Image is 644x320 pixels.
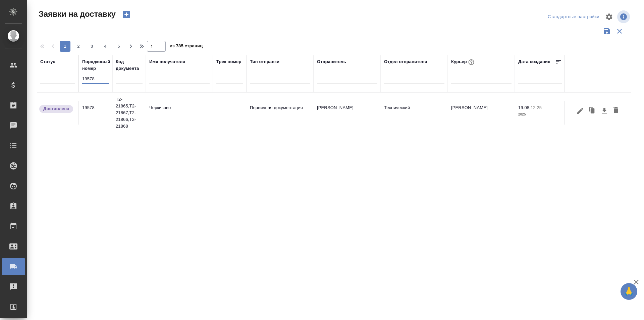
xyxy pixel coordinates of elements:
span: из 785 страниц [170,42,203,52]
div: Отдел отправителя [384,58,427,65]
button: 5 [113,41,124,52]
div: Дата создания [518,58,550,65]
button: Скачать [599,104,610,117]
span: 2 [73,43,84,50]
div: split button [546,12,601,22]
p: 2025 [518,111,562,118]
button: При выборе курьера статус заявки автоматически поменяется на «Принята» [467,58,476,66]
td: [PERSON_NAME] [448,101,515,125]
button: Сбросить фильтры [613,25,626,38]
div: Имя получателя [149,58,185,65]
td: [PERSON_NAME] [314,101,381,125]
button: 🙏 [621,283,637,300]
td: Черкизово [146,101,213,125]
div: Статус [40,58,55,65]
div: Отправитель [317,58,346,65]
button: 2 [73,41,84,52]
span: 🙏 [623,284,635,299]
td: Технический [381,101,448,125]
td: 19578 [79,101,112,125]
button: 4 [100,41,111,52]
div: Документы доставлены, фактическая дата доставки проставиться автоматически [39,104,75,113]
div: Порядковый номер [82,58,110,72]
button: Сохранить фильтры [600,25,613,38]
span: 3 [87,43,97,50]
button: Создать [118,9,135,20]
td: Первичная документация [247,101,314,125]
span: Настроить таблицу [601,9,617,25]
div: Тип отправки [250,58,279,65]
td: Т2-21865,Т2-21867,Т2-21866,Т2-21868 [112,93,146,133]
p: Доставлена [43,105,69,112]
button: Редактировать [575,104,586,117]
button: 3 [87,41,97,52]
div: Код документа [116,58,143,72]
span: 4 [100,43,111,50]
button: Клонировать [586,104,599,117]
p: 19.08, [518,105,531,110]
span: Посмотреть информацию [617,10,631,23]
span: Заявки на доставку [37,9,116,19]
button: Удалить [610,104,622,117]
span: 5 [113,43,124,50]
div: Курьер [451,58,476,66]
div: Трек номер [216,58,241,65]
p: 12:25 [531,105,542,110]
